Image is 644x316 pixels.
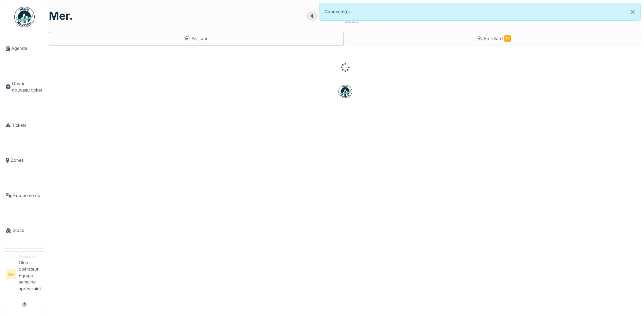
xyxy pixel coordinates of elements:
a: Tickets [3,107,46,143]
span: Zones [11,157,43,163]
a: Zones [3,143,46,178]
span: Équipements [13,192,43,199]
div: Connecté(e). [319,3,641,21]
img: badge-BVDL4wpA.svg [338,85,352,98]
h1: mer. [49,9,73,22]
span: 17 [504,35,511,42]
li: Oleo opérateur Equipe semaine après-midi [19,254,43,295]
button: Close [625,3,640,21]
div: 2025 [345,17,358,25]
a: Stock [3,213,46,248]
span: Stock [13,227,43,234]
span: Tickets [12,122,43,129]
div: Par jour [185,35,208,42]
div: Technicien [19,254,43,259]
img: Badge_color-CXgf-gQk.svg [14,7,35,27]
a: Équipements [3,178,46,213]
span: En retard [484,36,511,41]
a: OE TechnicienOleo opérateur Equipe semaine après-midi [6,254,43,296]
span: Ouvrir nouveau ticket [12,80,43,93]
li: OE [6,269,16,279]
a: Ouvrir nouveau ticket [3,66,46,108]
a: Agenda [3,31,46,66]
span: Agenda [11,45,43,52]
